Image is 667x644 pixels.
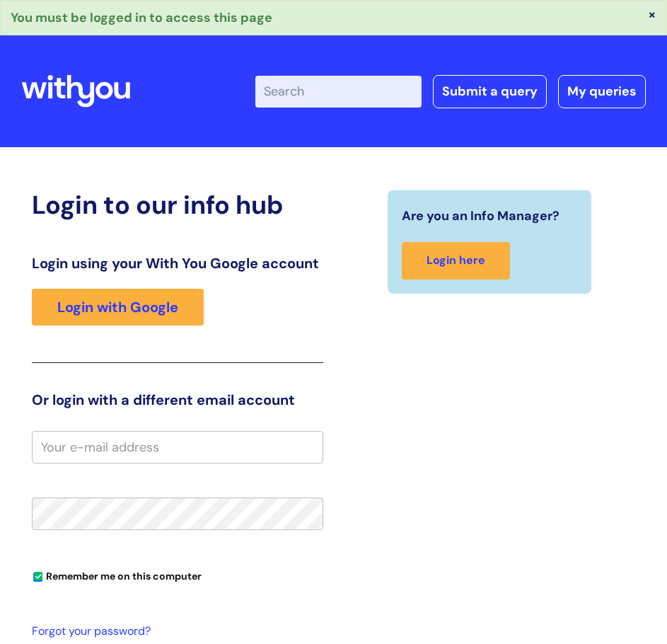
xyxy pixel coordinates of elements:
a: Login with Google [32,289,204,326]
input: Search [255,76,422,107]
h3: Or login with a different email account [32,391,323,408]
label: Remember me on this computer [32,567,202,582]
a: Forgot your password? [32,621,316,642]
input: Remember me on this computer [33,573,42,582]
input: Your e-mail address [32,431,323,464]
h2: Login to our info hub [32,190,323,220]
button: × [648,8,656,21]
a: Login here [402,242,510,280]
span: Are you an Info Manager? [402,205,559,227]
h3: Login using your With You Google account [32,255,323,272]
a: Submit a query [433,75,547,108]
div: You can uncheck this option if you're logging in from a shared device [32,564,323,587]
a: My queries [558,75,646,108]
